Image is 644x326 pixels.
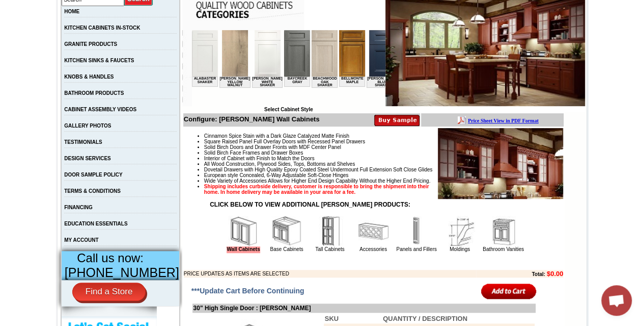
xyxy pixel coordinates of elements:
a: GALLERY PHOTOS [64,123,111,129]
b: Total: [531,271,545,277]
strong: CLICK BELOW TO VIEW ADDITIONAL [PERSON_NAME] PRODUCTS: [210,201,410,208]
img: Tall Cabinets [315,216,345,246]
a: FINANCING [64,205,93,210]
a: Base Cabinets [270,246,303,252]
span: All Wood Construction, Plywood Sides, Tops, Bottoms and Shelves [204,161,355,167]
span: Wide Variety of Accessories Allows for Higher End Design Capability Without the Higher End Pricing. [204,178,430,184]
b: QUANTITY / DESCRIPTION [383,315,467,322]
span: Solid Birch Doors and Drawer Fronts with MDF Center Panel [204,144,341,150]
iframe: Browser incompatible [192,30,385,107]
b: SKU [325,315,339,322]
a: DOOR SAMPLE POLICY [64,172,122,178]
a: TESTIMONIALS [64,139,102,145]
a: KNOBS & HANDLES [64,74,114,80]
a: CABINET ASSEMBLY VIDEOS [64,107,136,112]
a: Wall Cabinets [227,246,260,253]
strong: Shipping includes curbside delivery, customer is responsible to bring the shipment into their hom... [204,184,429,195]
a: Tall Cabinets [315,246,344,252]
a: Price Sheet View in PDF Format [12,2,82,10]
a: DESIGN SERVICES [64,156,111,161]
a: EDUCATION ESSENTIALS [64,221,127,227]
span: Dovetail Drawers with High Quality Epoxy Coated Steel Undermount Full Extension Soft Close Glides [204,167,433,172]
span: Square Raised Panel Full Overlay Doors with Recessed Panel Drawers [204,139,365,144]
b: Price Sheet View in PDF Format [12,4,82,10]
img: Moldings [444,216,475,246]
a: TERMS & CONDITIONS [64,188,121,194]
td: PRICE UPDATES AS ITEMS ARE SELECTED [184,270,476,278]
img: Panels and Fillers [401,216,432,246]
a: KITCHEN CABINETS IN-STOCK [64,25,140,31]
span: European style Concealed, 6-Way Adjustable Soft-Close Hinges [204,172,349,178]
td: 30" High Single Door : [PERSON_NAME] [192,304,536,313]
b: Configure: [PERSON_NAME] Wall Cabinets [184,115,320,123]
span: ***Update Cart Before Continuing [191,287,304,295]
img: Wall Cabinets [228,216,259,246]
b: Select Cabinet Style [264,107,313,112]
span: [PHONE_NUMBER] [65,265,179,280]
a: Moldings [450,246,470,252]
a: Panels and Fillers [396,246,436,252]
td: [PERSON_NAME] Blue Shaker [175,46,206,58]
span: Cinnamon Spice Stain with a Dark Glaze Catalyzed Matte Finish [204,133,349,139]
img: pdf.png [2,3,10,11]
a: KITCHEN SINKS & FAUCETS [64,58,134,63]
a: HOME [64,9,79,14]
span: Interior of Cabinet with Finish to Match the Doors [204,156,315,161]
a: Find a Store [72,283,146,301]
img: Accessories [358,216,388,246]
div: Open chat [601,285,632,316]
span: Solid Birch Face Frames and Drawer Boxes [204,150,303,156]
a: MY ACCOUNT [64,237,98,243]
img: Product Image [438,128,563,199]
a: Bathroom Vanities [483,246,524,252]
span: Call us now: [77,251,144,265]
img: Bathroom Vanities [488,216,518,246]
b: $0.00 [547,270,564,278]
a: BATHROOM PRODUCTS [64,90,124,96]
a: Accessories [359,246,387,252]
a: GRANITE PRODUCTS [64,41,117,47]
img: Base Cabinets [271,216,302,246]
input: Add to Cart [481,283,537,299]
